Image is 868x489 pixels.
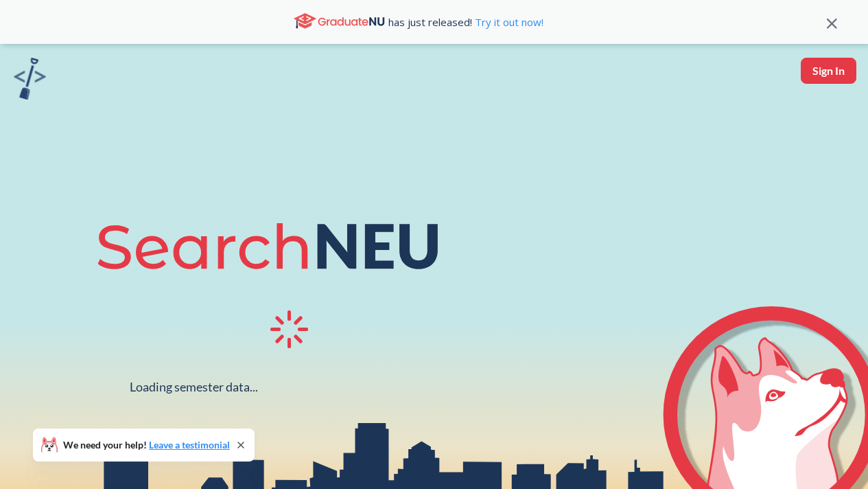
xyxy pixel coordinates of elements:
[14,58,46,100] img: sandbox logo
[14,58,46,104] a: sandbox logo
[149,439,230,451] a: Leave a testimonial
[63,440,230,450] span: We need your help!
[130,379,258,395] div: Loading semester data...
[472,15,543,29] a: Try it out now!
[801,58,856,84] button: Sign In
[388,14,543,30] span: has just released!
